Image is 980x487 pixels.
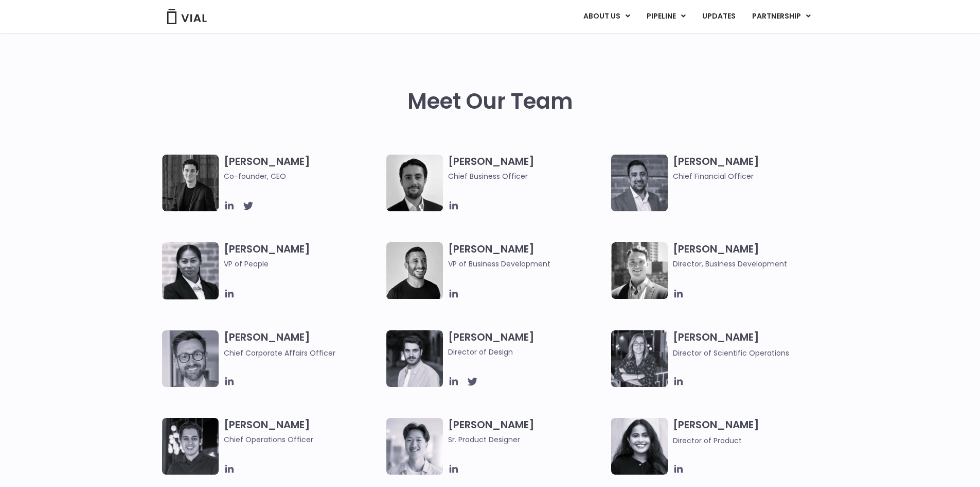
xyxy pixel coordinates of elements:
span: Director of Product [673,435,742,446]
img: A black and white photo of a smiling man in a suit at ARVO 2023. [611,242,668,299]
a: PARTNERSHIPMenu Toggle [744,8,819,25]
img: Headshot of smiling man named Samir [611,155,668,211]
span: VP of People [224,258,382,270]
span: Director of Scientific Operations [673,348,789,358]
h3: [PERSON_NAME] [224,418,382,445]
img: Headshot of smiling man named Josh [162,418,219,475]
img: Catie [162,242,219,299]
h3: [PERSON_NAME] [224,242,382,284]
span: Chief Operations Officer [224,434,382,445]
img: Headshot of smiling man named Albert [386,330,443,387]
span: VP of Business Development [448,258,606,270]
h3: [PERSON_NAME] [448,330,606,358]
h3: [PERSON_NAME] [673,155,831,182]
a: ABOUT USMenu Toggle [575,8,638,25]
img: Headshot of smiling woman named Sarah [611,330,668,387]
h3: [PERSON_NAME] [224,155,382,182]
img: Paolo-M [162,330,219,387]
span: Director, Business Development [673,258,831,270]
span: Chief Corporate Affairs Officer [224,348,335,358]
span: Director of Design [448,346,606,358]
h3: [PERSON_NAME] [673,242,831,270]
img: Vial Logo [166,9,207,24]
h3: [PERSON_NAME] [448,242,606,270]
img: A black and white photo of a man in a suit holding a vial. [386,155,443,211]
h3: [PERSON_NAME] [673,330,831,359]
span: Sr. Product Designer [448,434,606,445]
h3: [PERSON_NAME] [448,418,606,445]
h3: [PERSON_NAME] [673,418,831,446]
a: UPDATES [694,8,743,25]
a: PIPELINEMenu Toggle [638,8,693,25]
img: Brennan [386,418,443,475]
span: Co-founder, CEO [224,171,382,182]
img: Smiling woman named Dhruba [611,418,668,475]
h2: Meet Our Team [407,89,573,114]
h3: [PERSON_NAME] [448,155,606,182]
img: A black and white photo of a man smiling. [386,242,443,299]
span: Chief Financial Officer [673,171,831,182]
img: A black and white photo of a man in a suit attending a Summit. [162,155,219,211]
span: Chief Business Officer [448,171,606,182]
h3: [PERSON_NAME] [224,330,382,359]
